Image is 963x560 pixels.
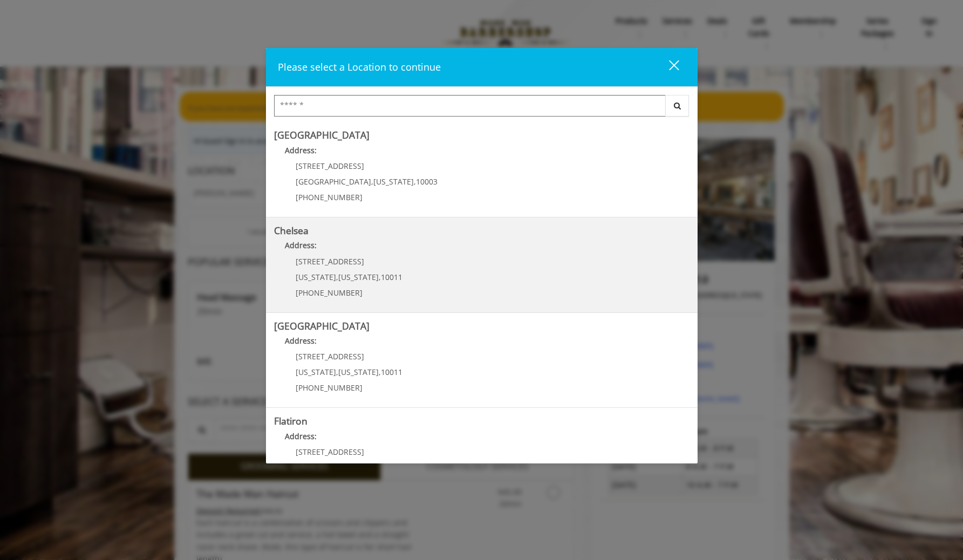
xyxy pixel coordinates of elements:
b: [GEOGRAPHIC_DATA] [274,319,370,332]
span: [STREET_ADDRESS] [296,351,364,361]
span: 10011 [381,367,402,377]
span: [US_STATE] [338,367,379,377]
span: [US_STATE] [338,272,379,282]
span: [GEOGRAPHIC_DATA] [296,176,371,187]
span: [PHONE_NUMBER] [296,288,363,298]
span: [US_STATE] [296,272,336,282]
span: , [336,272,338,282]
span: Please select a Location to continue [278,60,441,73]
span: [PHONE_NUMBER] [296,192,363,202]
b: Flatiron [274,414,308,427]
span: [PHONE_NUMBER] [296,383,363,393]
span: [US_STATE] [373,176,414,187]
span: , [414,176,416,187]
b: Address: [285,145,317,155]
span: [STREET_ADDRESS] [296,447,364,457]
div: close dialog [657,59,678,76]
i: Search button [671,102,684,110]
span: , [336,367,338,377]
span: [US_STATE] [296,367,336,377]
b: Address: [285,336,317,346]
span: , [379,367,381,377]
input: Search Center [274,95,666,117]
b: Address: [285,240,317,250]
b: [GEOGRAPHIC_DATA] [274,128,370,141]
span: [STREET_ADDRESS] [296,161,364,171]
div: Center Select [274,95,689,122]
span: , [379,272,381,282]
button: close dialog [649,56,686,78]
span: [STREET_ADDRESS] [296,256,364,267]
span: 10011 [381,272,402,282]
b: Address: [285,431,317,441]
span: 10003 [416,176,438,187]
span: , [371,176,373,187]
b: Chelsea [274,224,309,237]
